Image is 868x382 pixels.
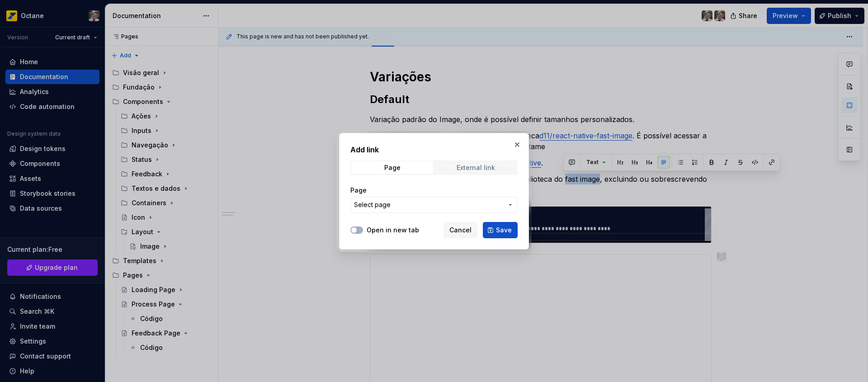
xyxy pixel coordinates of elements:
button: Save [483,222,518,238]
label: Open in new tab [367,226,419,235]
span: Cancel [449,226,472,235]
h2: Add link [350,144,518,155]
label: Page [350,186,367,195]
button: Select page [350,197,518,213]
span: Save [496,226,512,235]
span: Select page [354,200,391,209]
button: Cancel [443,222,477,238]
div: External link [457,164,495,171]
div: Page [384,164,401,171]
